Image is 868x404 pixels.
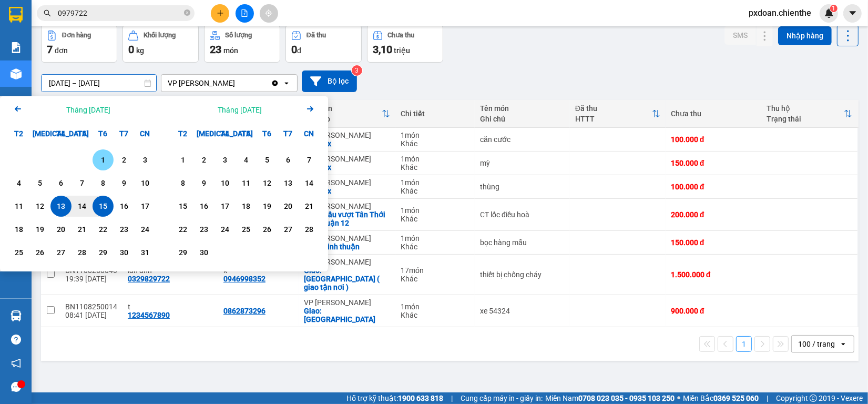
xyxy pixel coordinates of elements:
div: 150.000 đ [671,238,757,247]
div: Giao: ninh thuận [304,243,391,251]
button: Khối lượng0kg [122,25,199,63]
div: VP [PERSON_NAME] [304,234,391,243]
div: 26 [260,223,274,236]
button: Chưa thu3,10 triệu [367,25,443,63]
div: 1 món [401,178,469,187]
div: 14 [75,200,89,213]
div: 9 [197,177,211,189]
strong: 0708 023 035 - 0935 103 250 [578,394,675,402]
div: Choose Chủ Nhật, tháng 09 21 2025. It's available. [299,196,320,217]
div: 12 [260,177,274,189]
div: 20 [281,200,295,213]
div: 200.000 đ [671,210,757,219]
div: 23 [197,223,211,236]
div: Choose Thứ Bảy, tháng 08 23 2025. It's available. [114,219,135,240]
div: thùng [480,183,565,191]
svg: Clear value [271,79,279,87]
div: xe 54324 [480,307,565,315]
div: 1 món [401,302,469,311]
div: 27 [54,246,68,259]
div: 0862873296 [223,307,265,315]
span: Miền Bắc [683,392,759,404]
div: Khác [401,163,469,171]
sup: 1 [830,5,838,12]
div: 5 [260,154,274,166]
div: 28 [75,246,89,259]
div: Choose Chủ Nhật, tháng 08 3 2025. It's available. [135,149,156,170]
div: T2 [172,123,193,144]
input: Tìm tên, số ĐT hoặc mã đơn [58,7,182,19]
div: Choose Thứ Tư, tháng 08 27 2025. It's available. [50,242,72,263]
div: 19:39 [DATE] [65,275,117,283]
div: 1 [96,154,110,166]
span: close-circle [184,8,190,18]
div: 19 [260,200,274,213]
div: Choose Thứ Năm, tháng 08 28 2025. It's available. [72,242,93,263]
div: 15 [96,200,110,213]
div: 24 [218,223,232,236]
div: 21 [75,223,89,236]
div: 30 [117,246,131,259]
div: 27 [281,223,295,236]
div: 30 [197,246,211,259]
div: T4 [50,123,72,144]
div: 10 [138,177,152,189]
div: Choose Thứ Bảy, tháng 08 16 2025. It's available. [114,196,135,217]
div: Choose Thứ Bảy, tháng 09 6 2025. It's available. [278,149,299,170]
div: VP [PERSON_NAME] [304,258,391,266]
div: 100.000 đ [671,183,757,191]
div: 14 [302,177,316,189]
div: Choose Thứ Sáu, tháng 09 5 2025. It's available. [257,149,278,170]
div: Giao: 4x [304,163,391,171]
div: 1 món [401,206,469,215]
sup: 3 [352,65,362,76]
span: món [223,46,238,55]
img: icon-new-feature [824,8,834,18]
div: 1 [176,154,190,166]
div: 9 [117,177,131,189]
span: Hỗ trợ kỹ thuật: [346,392,443,404]
div: 19 [33,223,47,236]
div: Choose Thứ Hai, tháng 09 22 2025. It's available. [172,219,193,240]
div: 2 [197,154,211,166]
span: kg [136,46,144,55]
span: aim [265,9,272,17]
span: file-add [241,9,248,17]
th: Toggle SortBy [570,100,666,128]
button: plus [211,4,229,23]
div: CN [299,123,320,144]
div: Choose Thứ Tư, tháng 09 24 2025. It's available. [215,219,236,240]
div: Choose Thứ Tư, tháng 09 10 2025. It's available. [215,173,236,194]
div: Choose Thứ Ba, tháng 09 23 2025. It's available. [193,219,215,240]
span: đơn [55,46,68,55]
div: Choose Thứ Ba, tháng 09 2 2025. It's available. [193,149,215,170]
span: triệu [394,46,410,55]
div: 1 món [401,155,469,163]
div: Choose Thứ Ba, tháng 08 19 2025. It's available. [29,219,50,240]
div: Đơn hàng [62,32,91,39]
span: 0 [291,43,297,56]
div: Choose Thứ Hai, tháng 08 18 2025. It's available. [8,219,29,240]
div: Choose Thứ Hai, tháng 08 11 2025. It's available. [8,196,29,217]
div: Giao: 4x [304,187,391,195]
div: 3 [138,154,152,166]
div: Choose Thứ Tư, tháng 08 20 2025. It's available. [50,219,72,240]
div: Choose Chủ Nhật, tháng 08 24 2025. It's available. [135,219,156,240]
button: Next month. [304,103,316,117]
span: copyright [810,395,817,402]
div: 11 [239,177,253,189]
div: 17 [218,200,232,213]
div: T7 [114,123,135,144]
div: Choose Thứ Sáu, tháng 08 29 2025. It's available. [93,242,114,263]
button: aim [260,4,278,23]
button: Đơn hàng7đơn [41,25,117,63]
div: Choose Thứ Tư, tháng 09 3 2025. It's available. [215,149,236,170]
div: bọc hàng mẫu [480,238,565,247]
div: Selected start date. Thứ Tư, tháng 08 13 2025. It's available. [50,196,72,217]
span: question-circle [11,335,21,345]
div: 10 [218,177,232,189]
div: 12 [33,200,47,213]
div: VP nhận [304,104,382,113]
div: Choose Thứ Hai, tháng 09 29 2025. It's available. [172,242,193,263]
div: Choose Thứ Hai, tháng 09 1 2025. It's available. [172,149,193,170]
